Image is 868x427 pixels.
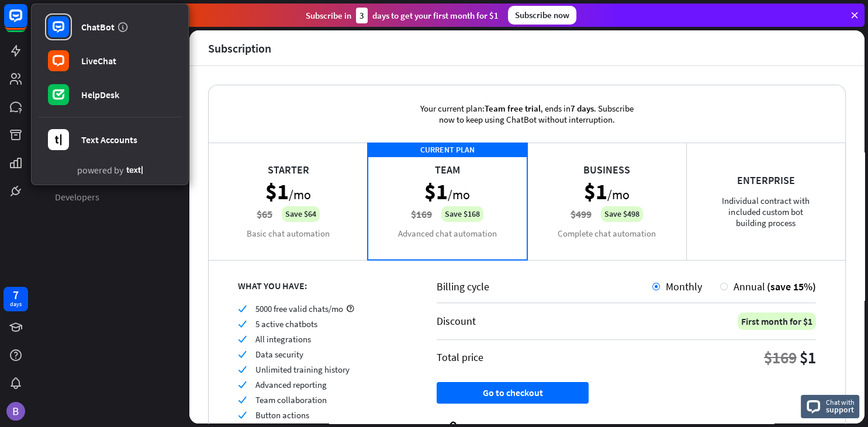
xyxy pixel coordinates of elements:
span: Button actions [255,409,309,421]
div: WHAT YOU HAVE: [238,280,407,291]
div: Discount [437,314,476,328]
div: 3 [356,8,368,23]
i: check [238,395,247,404]
span: Monthly [666,280,702,293]
div: Subscribe now [508,6,576,25]
span: support [826,404,855,415]
span: Chat with [826,397,855,408]
div: Billing cycle [437,280,652,293]
span: 5 active chatbots [255,318,317,329]
span: Team free trial [485,103,541,114]
i: check [238,320,247,328]
span: Team collaboration [255,394,327,405]
span: Unlimited training history [255,364,350,375]
div: $169 [764,347,797,368]
div: Total price [437,350,483,364]
a: 7 days [4,287,28,311]
span: 7 days [570,103,594,114]
button: Go to checkout [437,382,589,404]
div: $1 [800,347,816,368]
i: check [238,304,247,313]
span: Advanced reporting [255,379,327,390]
a: Developers [48,188,173,207]
i: check [238,380,247,389]
span: Data security [255,349,303,360]
div: days [10,300,22,308]
div: Subscription [208,41,271,55]
span: All integrations [255,334,311,345]
button: Open LiveChat chat widget [9,5,44,40]
span: Developers [55,191,99,203]
div: 7 [13,290,19,300]
span: 5000 free valid chats/mo [255,303,343,314]
span: (save 15%) [767,280,816,293]
i: check [238,350,247,359]
div: Subscribe in days to get your first month for $1 [306,8,499,23]
i: check [238,411,247,419]
i: check [238,335,247,343]
span: Annual [734,280,765,293]
div: Your current plan: , ends in . Subscribe now to keep using ChatBot without interruption. [402,85,653,143]
i: check [238,365,247,374]
div: First month for $1 [738,313,816,330]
